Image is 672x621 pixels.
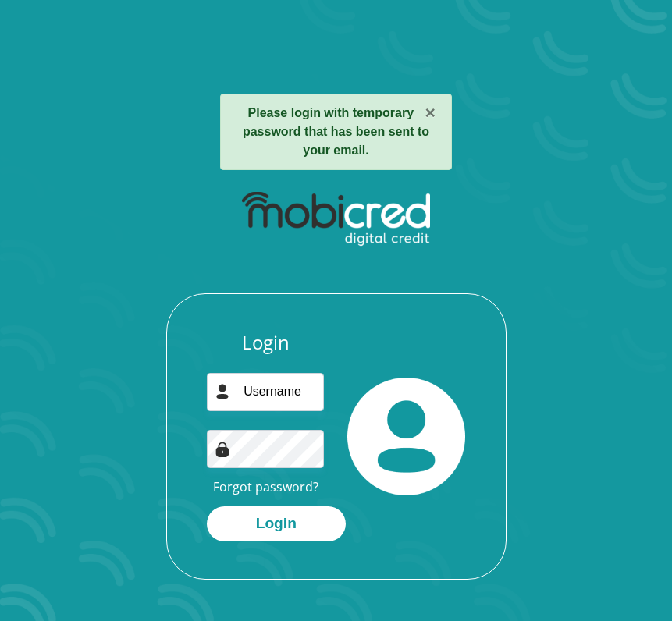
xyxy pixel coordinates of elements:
[213,478,318,495] a: Forgot password?
[207,506,346,541] button: Login
[207,373,325,411] input: Username
[215,442,230,457] img: Image
[242,192,430,247] img: mobicred logo
[215,384,230,399] img: user-icon image
[207,332,325,354] h3: Login
[243,106,429,157] strong: Please login with temporary password that has been sent to your email.
[425,104,436,122] button: ×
